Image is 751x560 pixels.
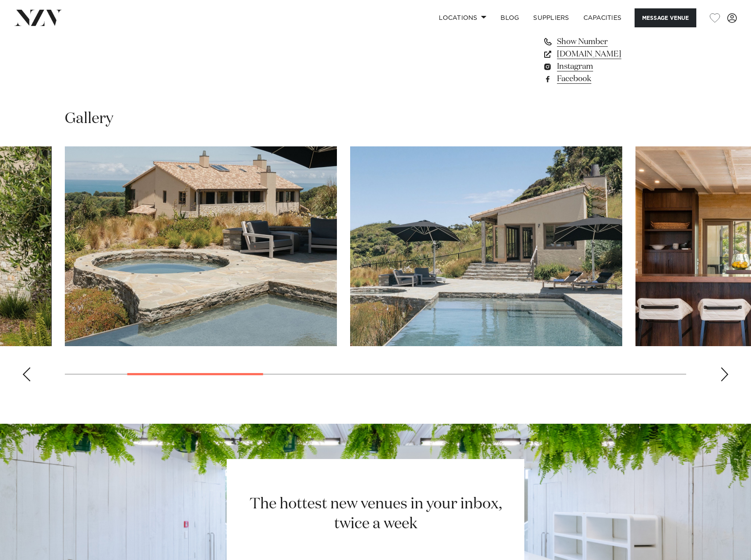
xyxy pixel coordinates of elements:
[65,109,113,129] h2: Gallery
[65,146,337,346] swiper-slide: 2 / 10
[542,48,686,60] a: [DOMAIN_NAME]
[350,146,622,346] swiper-slide: 3 / 10
[432,8,493,27] a: Locations
[576,8,629,27] a: Capacities
[542,36,686,48] a: Show Number
[542,73,686,85] a: Facebook
[526,8,576,27] a: SUPPLIERS
[635,8,696,27] button: Message Venue
[493,8,526,27] a: BLOG
[239,494,512,534] h2: The hottest new venues in your inbox, twice a week
[14,10,62,26] img: nzv-logo.png
[542,60,686,73] a: Instagram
